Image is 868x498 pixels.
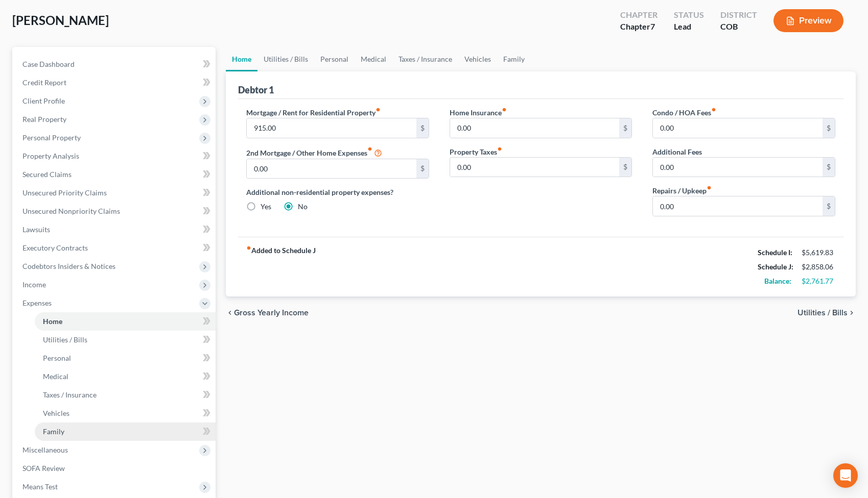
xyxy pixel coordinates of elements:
label: Yes [261,202,271,212]
i: fiber_manual_record [376,107,381,112]
a: Taxes / Insurance [392,47,458,71]
label: Mortgage / Rent for Residential Property [246,107,381,118]
a: Family [497,47,531,71]
span: Unsecured Priority Claims [22,188,107,197]
strong: Schedule I: [758,248,792,257]
a: Medical [355,47,392,71]
span: Real Property [22,115,66,123]
a: Secured Claims [14,165,216,184]
span: [PERSON_NAME] [12,13,109,28]
div: $2,761.77 [802,276,835,286]
a: Lawsuits [14,220,216,239]
span: Property Analysis [22,152,79,160]
div: COB [720,21,757,33]
i: fiber_manual_record [707,185,712,190]
a: Case Dashboard [14,55,216,73]
span: SOFA Review [22,464,65,472]
i: fiber_manual_record [246,245,251,251]
span: Utilities / Bills [797,309,848,317]
a: Utilities / Bills [35,331,216,349]
strong: Balance: [764,277,791,285]
label: Repairs / Upkeep [652,185,712,196]
input: -- [247,159,416,179]
i: fiber_manual_record [497,146,502,152]
span: Medical [43,372,68,381]
div: $ [619,118,631,138]
span: Unsecured Nonpriority Claims [22,207,120,215]
a: Utilities / Bills [257,47,314,71]
div: $ [823,158,835,177]
div: $ [823,196,835,216]
a: SOFA Review [14,459,216,478]
span: Personal [43,354,71,362]
input: -- [247,118,416,138]
a: Personal [314,47,355,71]
div: Chapter [620,21,658,33]
div: $ [416,118,429,138]
label: Additional Fees [652,146,702,157]
a: Home [35,312,216,331]
label: Property Taxes [450,146,502,157]
a: Unsecured Priority Claims [14,184,216,202]
strong: Added to Schedule J [246,245,316,288]
a: Medical [35,367,216,386]
label: No [298,202,308,212]
span: Lawsuits [22,225,50,234]
a: Taxes / Insurance [35,386,216,404]
div: Chapter [620,9,658,21]
a: Credit Report [14,73,216,92]
i: fiber_manual_record [711,107,716,112]
div: Debtor 1 [238,84,274,96]
input: -- [450,118,620,138]
a: Vehicles [458,47,497,71]
strong: Schedule J: [758,262,793,271]
span: Income [22,280,46,289]
a: Executory Contracts [14,239,216,257]
a: Personal [35,349,216,367]
input: -- [450,158,620,177]
label: Home Insurance [450,107,507,118]
label: 2nd Mortgage / Other Home Expenses [246,146,382,159]
a: Vehicles [35,404,216,422]
i: fiber_manual_record [367,146,372,152]
div: Open Intercom Messenger [833,463,858,488]
button: Utilities / Bills chevron_right [797,309,856,317]
a: Home [226,47,257,71]
a: Property Analysis [14,147,216,165]
label: Condo / HOA Fees [652,107,716,118]
span: Utilities / Bills [43,335,87,344]
span: Family [43,427,64,436]
span: Client Profile [22,96,65,105]
input: -- [653,158,823,177]
span: Executory Contracts [22,243,88,252]
div: $5,619.83 [802,247,835,258]
span: Expenses [22,298,52,307]
span: Miscellaneous [22,445,68,454]
span: Taxes / Insurance [43,390,97,399]
input: -- [653,118,823,138]
span: 7 [650,21,655,31]
i: chevron_right [848,309,856,317]
span: Gross Yearly Income [234,309,309,317]
span: Codebtors Insiders & Notices [22,262,115,270]
div: $ [416,159,429,179]
button: chevron_left Gross Yearly Income [226,309,309,317]
button: Preview [773,9,843,32]
i: fiber_manual_record [502,107,507,112]
span: Means Test [22,482,58,491]
div: District [720,9,757,21]
span: Credit Report [22,78,66,87]
div: $ [619,158,631,177]
input: -- [653,196,823,216]
label: Additional non-residential property expenses? [246,187,429,197]
a: Family [35,422,216,441]
span: Personal Property [22,133,81,142]
span: Case Dashboard [22,60,75,68]
div: Status [674,9,704,21]
div: $2,858.06 [802,262,835,272]
span: Vehicles [43,409,69,417]
span: Home [43,317,62,326]
div: Lead [674,21,704,33]
div: $ [823,118,835,138]
i: chevron_left [226,309,234,317]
